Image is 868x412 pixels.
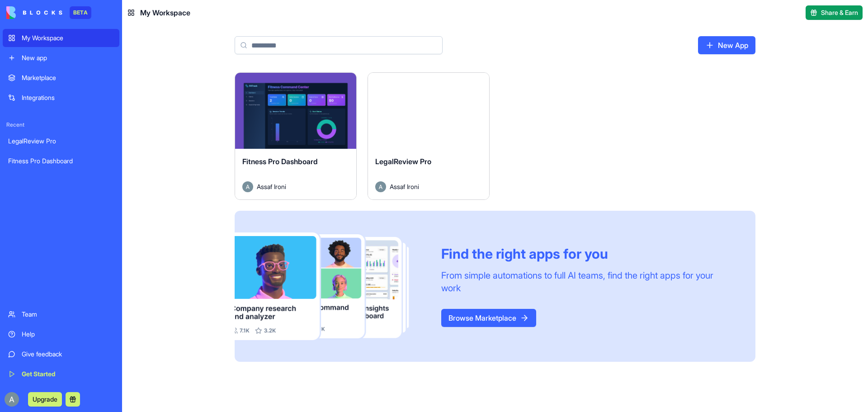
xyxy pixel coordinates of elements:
[28,394,62,403] a: Upgrade
[5,392,19,407] img: ACg8ocJeBhAwZguaO_aCBHLTM4U77IeOMkEQ6W4Ux_VbUuGjMTkm9g=s96-c
[821,8,858,17] span: Share & Earn
[441,309,536,327] a: Browse Marketplace
[806,5,863,20] button: Share & Earn
[3,345,119,363] a: Give feedback
[3,89,119,107] a: Integrations
[3,152,119,170] a: Fitness Pro Dashboard
[22,73,114,82] div: Marketplace
[22,310,114,319] div: Team
[3,132,119,150] a: LegalReview Pro
[242,157,318,166] span: Fitness Pro Dashboard
[390,182,419,191] span: Assaf Ironi
[6,6,62,19] img: logo
[242,181,253,192] img: Avatar
[3,121,119,128] span: Recent
[257,182,286,191] span: Assaf Ironi
[28,392,62,407] button: Upgrade
[22,350,114,359] div: Give feedback
[375,181,386,192] img: Avatar
[3,305,119,323] a: Team
[70,6,91,19] div: BETA
[22,330,114,339] div: Help
[140,7,190,18] span: My Workspace
[441,269,734,294] div: From simple automations to full AI teams, find the right apps for your work
[3,69,119,87] a: Marketplace
[698,36,755,54] a: New App
[3,325,119,343] a: Help
[3,49,119,67] a: New app
[22,33,114,43] div: My Workspace
[3,29,119,47] a: My Workspace
[3,365,119,383] a: Get Started
[8,137,114,146] div: LegalReview Pro
[22,93,114,102] div: Integrations
[22,369,114,379] div: Get Started
[368,72,490,200] a: LegalReview ProAvatarAssaf Ironi
[235,232,427,341] img: Frame_181_egmpey.png
[235,72,357,200] a: Fitness Pro DashboardAvatarAssaf Ironi
[8,156,114,166] div: Fitness Pro Dashboard
[375,157,431,166] span: LegalReview Pro
[22,53,114,62] div: New app
[6,6,91,19] a: BETA
[441,246,734,262] div: Find the right apps for you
